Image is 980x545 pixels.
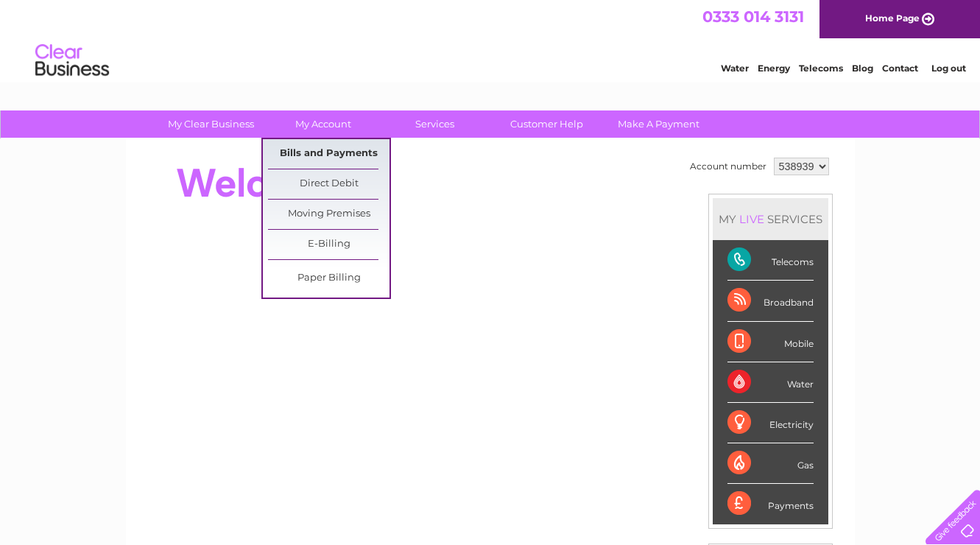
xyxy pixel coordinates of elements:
[727,322,814,362] div: Mobile
[727,484,814,524] div: Payments
[727,403,814,443] div: Electricity
[799,63,843,74] a: Telecoms
[852,63,873,74] a: Blog
[486,110,607,138] a: Customer Help
[686,154,770,179] td: Account number
[727,281,814,321] div: Broadband
[702,7,804,26] a: 0333 014 3131
[721,63,749,74] a: Water
[262,110,384,138] a: My Account
[374,110,496,138] a: Services
[268,230,389,259] a: E-Billing
[150,110,272,138] a: My Clear Business
[35,38,110,83] img: logo.png
[268,200,389,229] a: Moving Premises
[713,198,828,240] div: MY SERVICES
[931,63,966,74] a: Log out
[727,362,814,403] div: Water
[143,8,839,71] div: Clear Business is a trading name of Verastar Limited (registered in [GEOGRAPHIC_DATA] No. 3667643...
[727,443,814,484] div: Gas
[736,212,767,226] div: LIVE
[268,139,389,169] a: Bills and Payments
[758,63,790,74] a: Energy
[882,63,918,74] a: Contact
[598,110,719,138] a: Make A Payment
[727,240,814,281] div: Telecoms
[268,169,389,199] a: Direct Debit
[268,264,389,293] a: Paper Billing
